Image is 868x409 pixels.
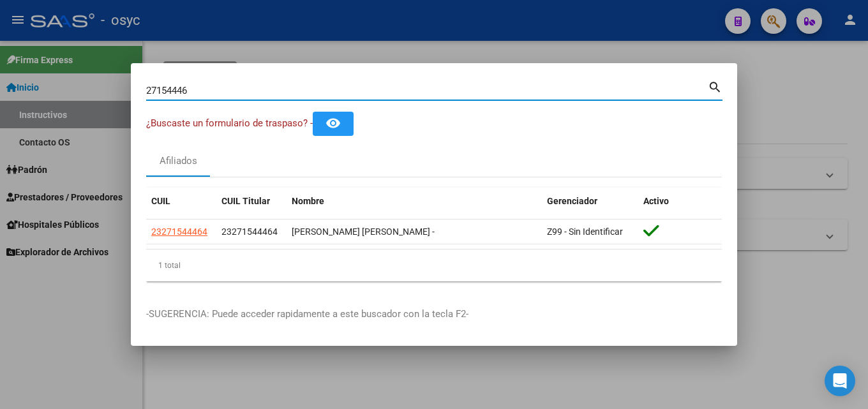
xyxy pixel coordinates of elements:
[146,307,722,322] p: -SUGERENCIA: Puede acceder rapidamente a este buscador con la tecla F2-
[287,188,542,215] datatable-header-cell: Nombre
[160,154,197,168] div: Afiliados
[221,196,270,206] span: CUIL Titular
[151,196,170,206] span: CUIL
[325,115,341,131] mat-icon: remove_red_eye
[292,225,537,239] div: [PERSON_NAME] [PERSON_NAME] -
[292,196,324,206] span: Nombre
[542,188,638,215] datatable-header-cell: Gerenciador
[146,188,216,215] datatable-header-cell: CUIL
[643,196,669,206] span: Activo
[216,188,287,215] datatable-header-cell: CUIL Titular
[708,78,722,94] mat-icon: search
[825,366,855,396] div: Open Intercom Messenger
[146,117,313,129] span: ¿Buscaste un formulario de traspaso? -
[547,227,623,237] span: Z99 - Sin Identificar
[221,227,278,237] span: 23271544464
[151,227,207,237] span: 23271544464
[547,196,597,206] span: Gerenciador
[146,249,722,281] div: 1 total
[638,188,722,215] datatable-header-cell: Activo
